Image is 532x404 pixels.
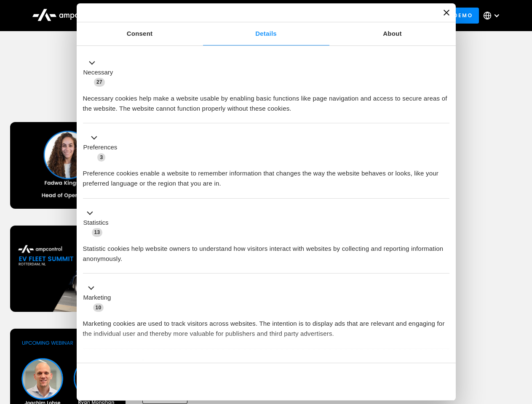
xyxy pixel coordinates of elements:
a: About [329,22,456,45]
span: 13 [92,228,103,237]
div: Preference cookies enable a website to remember information that changes the way the website beha... [83,162,449,189]
a: Details [203,22,329,45]
label: Marketing [83,293,111,303]
span: 10 [93,303,104,312]
button: Okay [328,369,449,394]
div: Marketing cookies are used to track visitors across websites. The intention is to display ads tha... [83,312,449,339]
button: Unclassified (2) [83,358,152,369]
label: Preferences [83,143,118,152]
span: 27 [94,78,105,86]
div: Statistic cookies help website owners to understand how visitors interact with websites by collec... [83,237,449,264]
button: Preferences (3) [83,133,123,162]
button: Statistics (13) [83,208,114,237]
button: Necessary (27) [83,58,118,87]
button: Marketing (10) [83,283,116,313]
span: 2 [139,359,147,368]
h1: Upcoming Webinars [10,85,522,105]
span: 3 [97,153,105,162]
div: Necessary cookies help make a website usable by enabling basic functions like page navigation and... [83,87,449,114]
button: Close banner [444,10,449,16]
a: Consent [77,22,203,45]
label: Necessary [83,68,113,77]
label: Statistics [83,218,109,228]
